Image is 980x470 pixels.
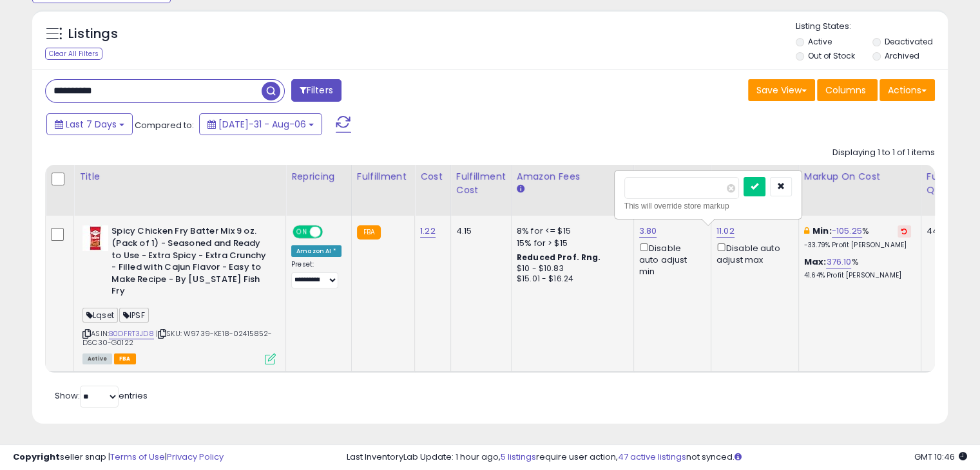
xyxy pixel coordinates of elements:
div: Clear All Filters [45,48,102,60]
a: -105.25 [832,225,862,238]
small: Amazon Fees. [517,183,524,195]
div: % [804,225,911,249]
div: Markup on Cost [804,170,916,183]
i: This overrides the store level min markup for this listing [804,227,809,235]
span: All listings currently available for purchase on Amazon [82,353,112,364]
div: Last InventoryLab Update: 1 hour ago, require user action, not synced. [347,451,967,464]
span: Compared to: [135,119,194,131]
span: IPSF [119,308,149,323]
span: [DATE]-31 - Aug-06 [218,118,306,131]
div: Fulfillment [357,170,409,183]
div: Disable auto adjust min [639,241,701,278]
span: Last 7 Days [66,118,117,131]
span: Lqset [82,308,118,323]
img: 41tgNWPL8dL._SL40_.jpg [82,225,108,251]
span: ON [294,227,310,238]
div: Amazon Fees [517,170,628,183]
div: Fulfillment Cost [456,170,506,197]
strong: Copyright [13,451,60,463]
i: Revert to store-level Min Markup [901,228,907,234]
button: Last 7 Days [46,113,133,135]
div: 8% for <= $15 [517,225,624,237]
div: Fulfillable Quantity [927,170,971,197]
div: 44 [927,225,966,237]
b: Max: [804,256,827,268]
div: 4.15 [456,225,501,237]
button: Columns [817,79,878,101]
th: The percentage added to the cost of goods (COGS) that forms the calculator for Min & Max prices. [798,165,921,216]
span: Columns [825,84,866,97]
div: This will override store markup [624,200,792,212]
span: 2025-08-14 10:46 GMT [914,451,967,463]
div: Preset: [291,260,341,289]
label: Archived [884,50,919,61]
span: FBA [114,353,136,364]
span: OFF [321,227,341,238]
a: Privacy Policy [167,451,224,463]
label: Active [808,36,832,47]
div: ASIN: [82,225,276,362]
a: 3.80 [639,225,657,238]
label: Deactivated [884,36,932,47]
button: Save View [748,79,815,101]
a: Terms of Use [110,451,165,463]
button: Actions [879,79,935,101]
a: 11.02 [716,225,735,238]
div: $10 - $10.83 [517,263,624,274]
a: B0DFRT3JD8 [109,328,154,339]
a: 5 listings [501,451,536,463]
b: Min: [812,225,832,237]
div: Displaying 1 to 1 of 1 items [832,147,935,159]
a: 1.22 [420,225,436,238]
div: 15% for > $15 [517,238,624,249]
button: [DATE]-31 - Aug-06 [199,113,322,135]
small: FBA [357,225,381,240]
b: Spicy Chicken Fry Batter Mix 9 oz. (Pack of 1) - Seasoned and Ready to Use - Extra Spicy - Extra ... [111,225,268,300]
span: | SKU: W9739-KE18-02415852-DSC30-G0122 [82,328,273,348]
p: Listing States: [796,21,948,33]
div: Disable auto adjust max [716,241,789,266]
div: Repricing [291,170,346,183]
div: $15.01 - $16.24 [517,274,624,285]
div: seller snap | | [13,451,224,464]
p: 41.64% Profit [PERSON_NAME] [804,271,911,280]
div: Title [79,170,280,183]
div: Amazon AI * [291,245,341,257]
div: % [804,256,911,280]
p: -33.79% Profit [PERSON_NAME] [804,241,911,250]
b: Reduced Prof. Rng. [517,252,601,263]
a: 47 active listings [618,451,686,463]
h5: Listings [68,25,118,43]
button: Filters [291,79,341,102]
span: Show: entries [55,390,148,402]
label: Out of Stock [808,50,855,61]
a: 376.10 [826,256,851,268]
div: Cost [420,170,445,183]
